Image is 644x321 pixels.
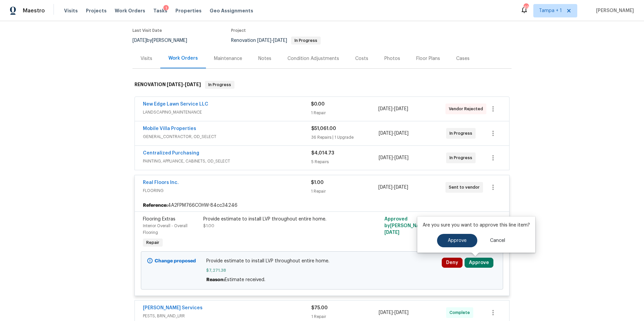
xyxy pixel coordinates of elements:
[143,109,311,116] span: LANDSCAPING_MAINTENANCE
[206,267,438,274] span: $7,271.38
[257,38,271,43] span: [DATE]
[449,130,475,137] span: In Progress
[311,306,328,310] span: $75.00
[132,37,195,45] div: by [PERSON_NAME]
[379,131,393,136] span: [DATE]
[394,155,409,160] span: [DATE]
[86,7,107,14] span: Projects
[378,185,392,190] span: [DATE]
[203,224,214,228] span: $1.00
[355,55,368,62] div: Costs
[143,180,179,185] a: Real Floors Inc.
[384,217,434,235] span: Approved by [PERSON_NAME] on
[449,106,486,112] span: Vendor Rejected
[143,126,196,131] a: Mobile Villa Properties
[153,8,167,13] span: Tasks
[593,7,634,14] span: [PERSON_NAME]
[143,306,203,310] a: [PERSON_NAME] Services
[258,55,271,62] div: Notes
[442,258,463,268] button: Deny
[143,313,311,319] span: PESTS, BRN_AND_LRR
[214,55,242,62] div: Maintenance
[257,38,287,43] span: -
[490,238,505,243] span: Cancel
[273,38,287,43] span: [DATE]
[416,55,440,62] div: Floor Plans
[292,39,320,43] span: In Progress
[206,277,225,282] span: Reason:
[132,74,512,95] div: RENOVATION [DATE]-[DATE]In Progress
[379,154,409,161] span: -
[311,126,336,131] span: $51,061.00
[132,28,162,33] span: Last Visit Date
[163,5,169,12] div: 1
[141,55,152,62] div: Visits
[394,185,408,190] span: [DATE]
[449,184,482,191] span: Sent to vendor
[524,4,528,11] div: 49
[203,216,350,222] div: Provide estimate to install LVP throughout entire home.
[378,184,408,191] span: -
[143,133,311,140] span: GENERAL_CONTRACTOR, OD_SELECT
[456,55,470,62] div: Cases
[378,107,392,111] span: [DATE]
[143,217,175,221] span: Flooring Extras
[449,309,473,316] span: Complete
[231,38,321,43] span: Renovation
[132,38,147,43] span: [DATE]
[384,55,400,62] div: Photos
[449,154,475,161] span: In Progress
[135,81,201,89] h6: RENOVATION
[231,28,246,33] span: Project
[143,151,199,155] a: Centralized Purchasing
[64,7,78,14] span: Visits
[135,199,509,211] div: 4A2FPM766C0HW-84cc34246
[206,81,234,88] span: In Progress
[225,277,265,282] span: Estimate received.
[210,7,253,14] span: Geo Assignments
[167,82,183,87] span: [DATE]
[394,310,409,315] span: [DATE]
[311,188,378,195] div: 1 Repair
[287,55,339,62] div: Condition Adjustments
[311,102,325,107] span: $0.00
[379,155,393,160] span: [DATE]
[437,234,477,247] button: Approve
[384,230,399,235] span: [DATE]
[143,158,311,165] span: PAINTING, APPLIANCE, CABINETS, OD_SELECT
[206,258,438,264] span: Provide estimate to install LVP throughout entire home.
[168,55,198,62] div: Work Orders
[143,202,168,209] b: Reference:
[143,224,187,235] span: Interior Overall - Overall Flooring
[185,82,201,87] span: [DATE]
[394,107,408,111] span: [DATE]
[423,222,530,229] p: Are you sure you want to approve this line item?
[379,310,393,315] span: [DATE]
[465,258,493,268] button: Approve
[539,7,562,14] span: Tampa + 1
[448,238,467,243] span: Approve
[311,313,379,320] div: 1 Repair
[115,7,145,14] span: Work Orders
[379,309,409,316] span: -
[175,7,202,14] span: Properties
[143,102,208,107] a: New Edge Lawn Service LLC
[167,82,201,87] span: -
[155,259,196,263] b: Change proposed
[311,134,379,141] div: 36 Repairs | 1 Upgrade
[23,7,45,14] span: Maestro
[311,180,324,185] span: $1.00
[311,110,378,116] div: 1 Repair
[394,131,409,136] span: [DATE]
[479,234,516,247] button: Cancel
[311,158,379,165] div: 5 Repairs
[311,151,334,155] span: $4,014.73
[379,130,409,137] span: -
[143,187,311,194] span: FLOORING
[144,239,162,246] span: Repair
[378,106,408,112] span: -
